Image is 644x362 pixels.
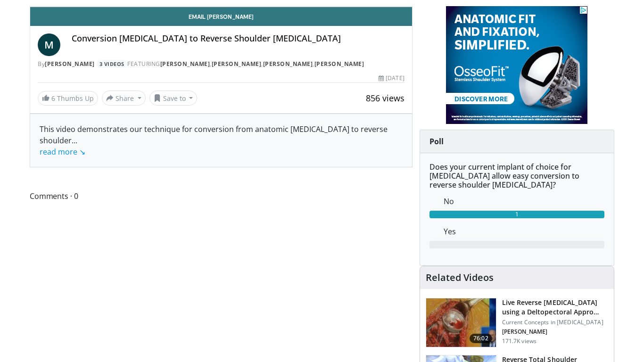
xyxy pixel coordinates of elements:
[426,298,608,348] a: 76:02 Live Reverse [MEDICAL_DATA] using a Deltopectoral Appro… Current Concepts in [MEDICAL_DATA]...
[429,211,604,218] div: 1
[149,90,198,106] button: Save to
[38,33,60,56] a: M
[429,136,444,147] strong: Poll
[102,90,146,106] button: Share
[72,33,405,44] h4: Conversion [MEDICAL_DATA] to Reverse Shoulder [MEDICAL_DATA]
[30,190,413,202] span: Comments 0
[366,92,405,104] span: 856 views
[45,60,95,68] a: [PERSON_NAME]
[437,226,611,237] dd: Yes
[96,60,127,68] a: 3 Videos
[40,147,85,157] a: read more ↘
[160,60,210,68] a: [PERSON_NAME]
[470,334,492,343] span: 76:02
[502,298,608,317] h3: Live Reverse [MEDICAL_DATA] using a Deltopectoral Appro…
[40,123,403,157] div: This video demonstrates our technique for conversion from anatomic [MEDICAL_DATA] to reverse shou...
[437,196,611,207] dd: No
[30,7,412,26] a: Email [PERSON_NAME]
[379,74,404,82] div: [DATE]
[212,60,262,68] a: [PERSON_NAME]
[446,6,587,124] iframe: Advertisement
[263,60,313,68] a: [PERSON_NAME]
[502,328,608,336] p: [PERSON_NAME]
[502,337,537,345] p: 171.7K views
[38,60,405,68] div: By FEATURING , , ,
[314,60,364,68] a: [PERSON_NAME]
[429,163,604,190] h6: Does your current implant of choice for [MEDICAL_DATA] allow easy conversion to reverse shoulder ...
[502,319,608,326] p: Current Concepts in [MEDICAL_DATA]
[51,94,55,103] span: 6
[426,272,494,283] h4: Related Videos
[38,91,98,106] a: 6 Thumbs Up
[426,298,496,347] img: 684033_3.png.150x105_q85_crop-smart_upscale.jpg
